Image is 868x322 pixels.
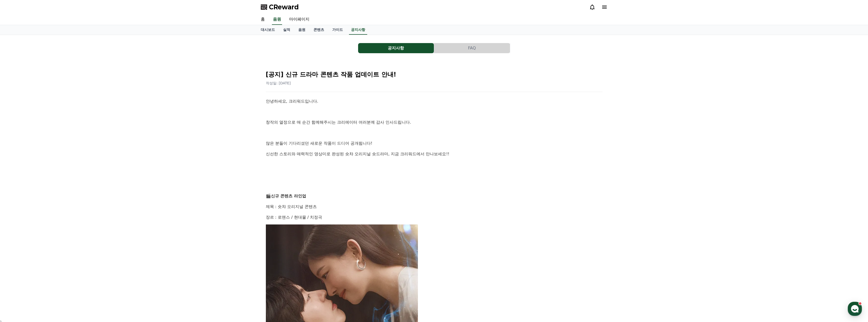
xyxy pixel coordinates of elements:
a: 마이페이지 [285,14,313,25]
a: 음원 [272,14,282,25]
span: 🎬 [266,194,271,198]
a: 실적 [279,25,294,35]
a: CReward [261,3,299,11]
span: 작성일: [DATE] [266,81,291,85]
a: 음원 [294,25,309,35]
a: 가이드 [328,25,347,35]
p: 제목 : 숏챠 오리지널 콘텐츠 [266,203,602,210]
p: 창작의 열정으로 매 순간 함께해주시는 크리에이터 여러분께 감사 인사드립니다. [266,119,602,126]
p: 안녕하세요, 크리워드입니다. [266,98,602,105]
h2: [공지] 신규 드라마 콘텐츠 작품 업데이트 안내! [266,70,602,79]
a: 대시보드 [257,25,279,35]
p: 많은 분들이 기다리셨던 새로운 작품이 드디어 공개됩니다! [266,140,602,147]
button: FAQ [434,43,510,53]
p: 장르 : 로맨스 / 현대물 / 치정극 [266,214,602,221]
a: 홈 [257,14,269,25]
a: 콘텐츠 [309,25,328,35]
p: 신선한 스토리와 매력적인 영상미로 완성된 숏챠 오리지널 숏드라마, 지금 크리워드에서 만나보세요!! [266,151,602,157]
button: 공지사항 [358,43,434,53]
strong: 신규 콘텐츠 라인업 [271,194,306,198]
a: 공지사항 [349,25,367,35]
span: CReward [269,3,299,11]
